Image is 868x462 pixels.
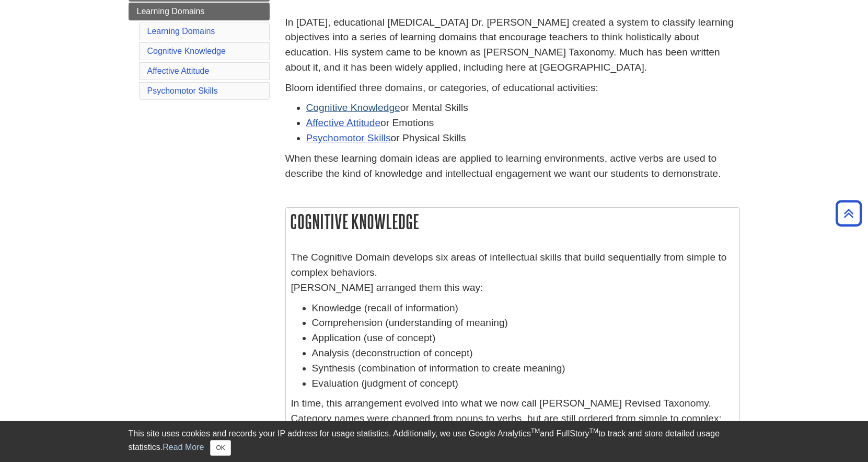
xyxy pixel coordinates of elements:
[312,361,734,376] li: Synthesis (combination of information to create meaning)
[312,346,734,361] li: Analysis (deconstruction of concept)
[306,100,740,116] li: or Mental Skills
[210,440,230,456] button: Close
[312,315,734,331] li: Comprehension (understanding of meaning)
[312,376,734,391] li: Evaluation (judgment of concept)
[306,116,740,131] li: or Emotions
[286,208,739,235] h2: Cognitive Knowledge
[147,66,210,75] a: Affective Attitude
[832,206,865,220] a: Back to Top
[306,102,400,113] a: Cognitive Knowledge
[589,427,598,435] sup: TM
[285,15,740,75] p: In [DATE], educational [MEDICAL_DATA] Dr. [PERSON_NAME] created a system to classify learning obj...
[285,81,740,96] p: Bloom identified three domains, or categories, of educational activities:
[531,427,540,435] sup: TM
[129,427,740,456] div: This site uses cookies and records your IP address for usage statistics. Additionally, we use Goo...
[147,86,218,95] a: Psychomotor Skills
[312,301,734,316] li: Knowledge (recall of information)
[291,250,734,295] p: The Cognitive Domain develops six areas of intellectual skills that build sequentially from simpl...
[306,132,391,143] a: Psychomotor Skills
[147,27,215,36] a: Learning Domains
[129,3,270,20] a: Learning Domains
[291,396,734,426] p: In time, this arrangement evolved into what we now call [PERSON_NAME] Revised Taxonomy. Category ...
[306,117,381,128] a: Affective Attitude
[312,331,734,346] li: Application (use of concept)
[147,47,226,55] a: Cognitive Knowledge
[137,7,205,16] span: Learning Domains
[285,151,740,182] p: When these learning domain ideas are applied to learning environments, active verbs are used to d...
[163,443,204,452] a: Read More
[306,131,740,146] li: or Physical Skills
